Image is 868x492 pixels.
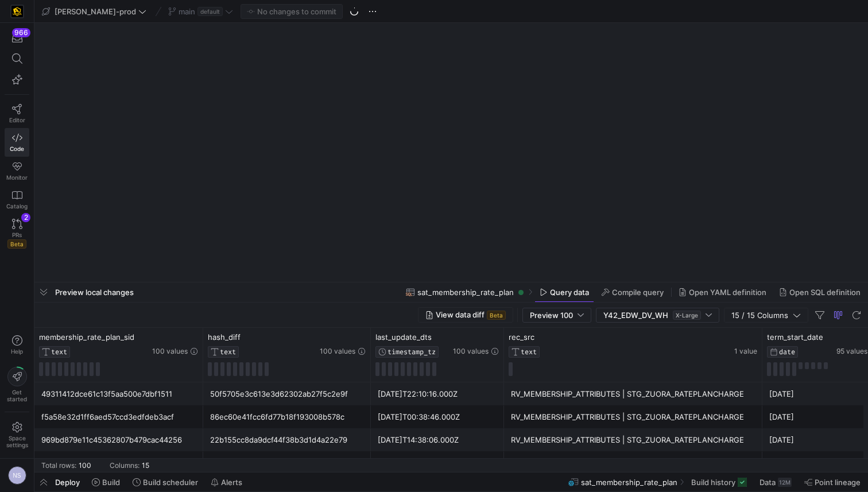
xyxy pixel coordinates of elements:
span: Open SQL definition [789,288,861,297]
button: Alerts [206,472,247,491]
div: RV_MEMBERSHIP_ATTRIBUTES | STG_ZUORA_RATEPLANCHARGE [511,383,755,405]
button: Help [5,330,29,360]
span: PRs [12,231,22,238]
span: membership_rate_plan_sid [39,332,134,342]
button: Compile query [596,282,669,302]
span: TEXT [51,348,67,356]
span: 100 values [453,347,489,355]
span: term_start_date [767,332,823,342]
button: Build scheduler [127,472,203,491]
span: Space settings [6,435,28,448]
span: Y42_EDW_DV_WH [603,311,668,320]
span: sat_membership_rate_plan [417,288,514,297]
a: Editor [5,99,29,128]
button: Open SQL definition [774,282,866,302]
div: RV_MEMBERSHIP_ATTRIBUTES | STG_ZUORA_RATEPLANCHARGE [511,406,755,428]
button: NS [5,463,29,487]
span: TIMESTAMP_TZ [387,348,436,356]
button: Data12M [754,472,797,491]
a: Monitor [5,157,29,185]
span: Build scheduler [143,478,198,487]
button: [PERSON_NAME]-prod [39,4,149,19]
button: 15 / 15 Columns [724,308,808,323]
span: Catalog [6,203,28,210]
div: 22b155cc8da9dcf44f38b3d1d4a22e79 [210,429,364,451]
button: Build [87,472,125,491]
a: Spacesettings [5,417,29,454]
div: RV_MEMBERSHIP_ATTRIBUTES | STG_ZUORA_RATEPLANCHARGE [511,429,755,451]
span: Build history [691,478,735,487]
div: [DATE]T22:10:16.000Z [378,383,497,405]
div: 2 [21,213,30,222]
span: Open YAML definition [689,288,766,297]
div: f5a58e32d1ff6aed57ccd3edfdeb3acf [41,406,196,428]
div: [DATE]T19:05:54.000Z [378,452,497,474]
span: sat_membership_rate_plan [581,478,677,487]
span: Deploy [55,478,80,487]
span: rec_src [509,332,534,342]
div: NS [8,466,26,485]
div: [DATE]T00:38:46.000Z [378,406,497,428]
span: Help [10,348,24,355]
span: Get started [7,389,27,402]
span: Monitor [6,174,28,181]
span: X-Large [673,311,701,320]
button: Point lineage [799,472,866,491]
span: Preview local changes [55,288,134,297]
span: Point lineage [815,478,861,487]
span: Query data [550,288,589,297]
div: 100 [79,462,91,470]
span: [PERSON_NAME]-prod [55,7,136,16]
span: Build [102,478,120,487]
span: TEXT [220,348,236,356]
span: 95 values [836,347,867,355]
div: Columns: [110,462,139,470]
span: TEXT [521,348,537,356]
span: hash_diff [208,332,241,342]
span: 100 values [320,347,355,355]
span: Beta [487,311,506,320]
button: Build history [686,472,752,491]
button: Open YAML definition [673,282,772,302]
a: Code [5,128,29,157]
div: RV_MEMBERSHIP_ATTRIBUTES | STG_ZUORA_RATEPLANCHARGE [511,452,755,474]
div: 969bd879e11c45362807b479cac44256 [41,429,196,451]
span: Code [10,145,24,152]
div: 86ec60e41fcc6fd77b18f193008b578c [210,406,364,428]
div: Total rows: [41,462,76,470]
div: 15 [142,462,149,470]
span: last_update_dts [375,332,432,342]
div: 50f5705e3c613e3d62302ab27f5c2e9f [210,383,364,405]
div: a3bb08a2a261c84c41babc8fafe86a9b [41,452,196,474]
span: 15 / 15 Columns [731,311,793,320]
div: 12M [778,478,792,487]
span: Data [759,478,776,487]
a: PRsBeta2 [5,214,29,253]
div: [DATE]T14:38:06.000Z [378,429,497,451]
button: Query data [534,282,594,302]
div: 39b86c9d832dd0ccef078d0bb7519a64 [210,452,364,474]
span: 1 value [734,347,757,355]
a: https://storage.googleapis.com/y42-prod-data-exchange/images/uAsz27BndGEK0hZWDFeOjoxA7jCwgK9jE472... [5,2,29,21]
button: Getstarted [5,362,29,407]
span: Compile query [612,288,664,297]
button: 966 [5,28,29,48]
span: DATE [779,348,795,356]
span: 100 values [152,347,188,355]
a: Catalog [5,185,29,214]
button: View data diffBeta [418,307,513,323]
span: Preview 100 [530,311,573,320]
span: Editor [9,117,25,123]
img: https://storage.googleapis.com/y42-prod-data-exchange/images/uAsz27BndGEK0hZWDFeOjoxA7jCwgK9jE472... [11,6,23,17]
div: 49311412dce61c13f5aa500e7dbf1511 [41,383,196,405]
span: Beta [7,239,26,249]
div: 966 [12,28,30,37]
span: Alerts [221,478,242,487]
span: View data diff [436,310,506,320]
